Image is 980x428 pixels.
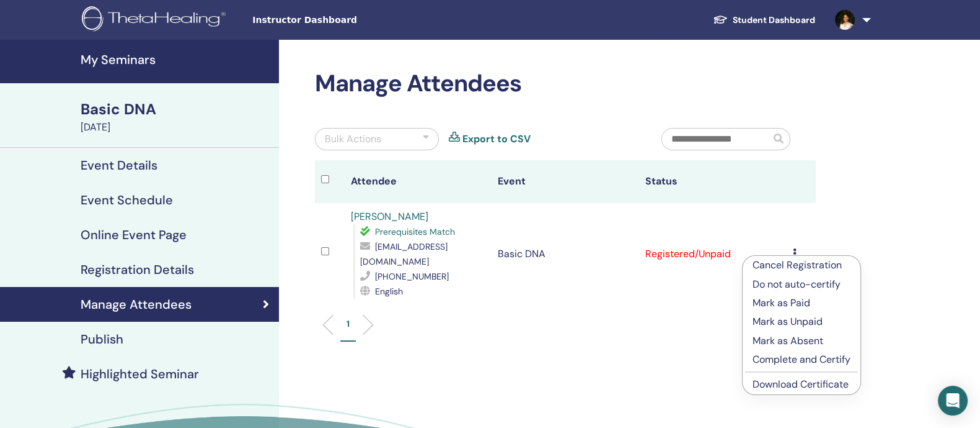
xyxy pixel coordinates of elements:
span: Instructor Dashboard [252,14,438,27]
a: Export to CSV [462,132,531,147]
p: Do not auto-certify [753,277,850,292]
a: Student Dashboard [703,9,825,32]
h2: Manage Attendees [315,70,816,98]
h4: My Seminars [81,52,271,67]
h4: Publish [81,332,123,347]
h4: Event Details [81,158,157,173]
h4: Highlighted Seminar [81,367,199,381]
div: Basic DNA [81,99,271,120]
a: Basic DNA[DATE] [73,99,279,135]
th: Event [492,160,639,203]
p: Cancel Registration [753,258,850,273]
p: Mark as Paid [753,296,850,311]
div: [DATE] [81,120,271,135]
p: Mark as Absent [753,334,850,348]
img: graduation-cap-white.svg [713,14,728,25]
img: default.jpg [835,10,855,30]
p: 1 [347,317,350,330]
span: Prerequisites Match [375,226,455,237]
th: Status [639,160,787,203]
span: [PHONE_NUMBER] [375,271,449,282]
a: Download Certificate [753,378,849,391]
h4: Registration Details [81,262,194,277]
h4: Manage Attendees [81,297,192,312]
div: Open Intercom Messenger [938,386,968,416]
span: [EMAIL_ADDRESS][DOMAIN_NAME] [360,241,448,267]
h4: Online Event Page [81,227,187,242]
th: Attendee [345,160,492,203]
p: Mark as Unpaid [753,314,850,329]
span: English [375,286,403,297]
h4: Event Schedule [81,193,173,207]
a: [PERSON_NAME] [351,210,428,223]
p: Complete and Certify [753,352,850,367]
td: Basic DNA [492,203,639,305]
img: logo.png [82,6,230,34]
div: Bulk Actions [325,132,381,147]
